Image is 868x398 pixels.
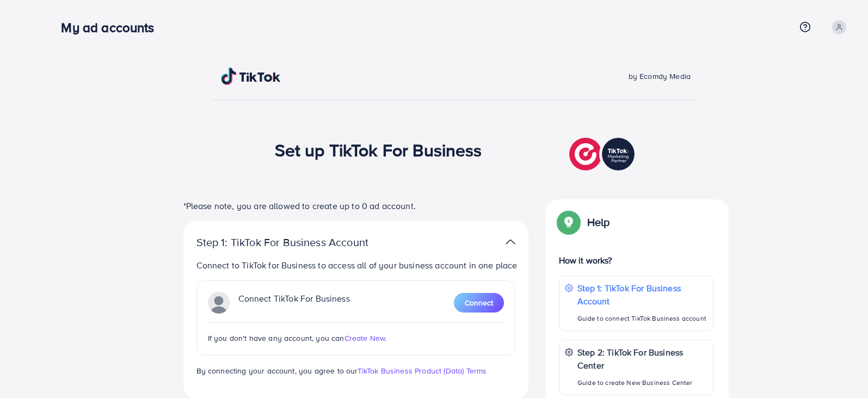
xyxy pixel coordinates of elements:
img: TikTok partner [569,135,637,173]
p: Connect to TikTok for Business to access all of your business account in one place [196,259,520,272]
span: Connect [465,297,493,308]
p: How it works? [559,254,713,267]
span: by Ecomdy Media [629,71,691,82]
h3: My ad accounts [61,20,163,35]
span: If you don't have any account, you can [208,333,344,344]
img: Popup guide [559,212,578,232]
p: Step 2: TikTok For Business Center [577,346,707,372]
p: Step 1: TikTok For Business Account [577,281,707,308]
p: Guide to connect TikTok Business account [577,312,707,325]
img: TikTok partner [208,292,230,314]
span: Create New. [344,333,387,344]
p: By connecting your account, you agree to our [196,364,515,377]
p: Step 1: TikTok For Business Account [196,236,403,249]
a: TikTok Business Product (Data) Terms [358,365,487,376]
p: *Please note, you are allowed to create up to 0 ad account. [183,199,528,212]
p: Connect TikTok For Business [238,292,350,314]
p: Help [587,216,610,229]
p: Guide to create New Business Center [577,376,707,389]
img: TikTok partner [506,234,515,250]
button: Connect [454,293,504,313]
img: TikTok [221,68,281,85]
h1: Set up TikTok For Business [275,139,482,160]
